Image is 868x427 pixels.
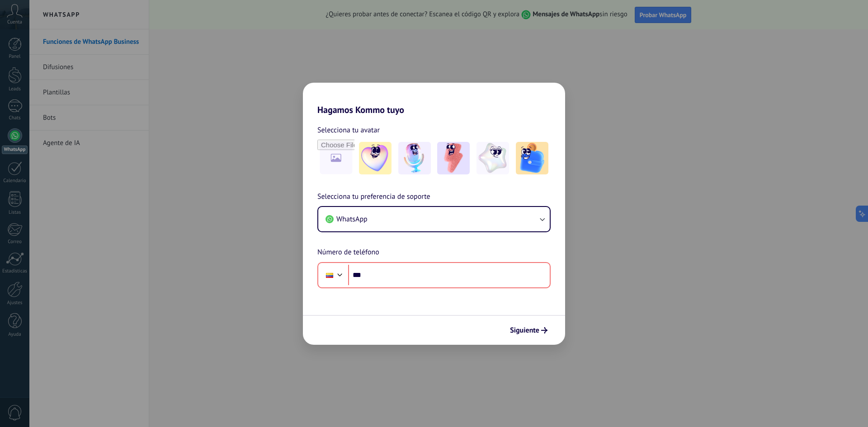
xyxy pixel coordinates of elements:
div: Colombia: + 57 [321,266,338,285]
button: WhatsApp [318,207,550,231]
span: Siguiente [510,327,539,333]
span: Número de teléfono [317,247,379,258]
span: WhatsApp [336,215,368,224]
img: -2.jpeg [398,142,431,174]
img: -4.jpeg [476,142,509,174]
h2: Hagamos Kommo tuyo [303,83,565,115]
img: -1.jpeg [359,142,392,174]
span: Selecciona tu preferencia de soporte [317,191,430,203]
span: Selecciona tu avatar [317,124,380,136]
img: -3.jpeg [437,142,470,174]
img: -5.jpeg [516,142,548,174]
button: Siguiente [506,323,552,338]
